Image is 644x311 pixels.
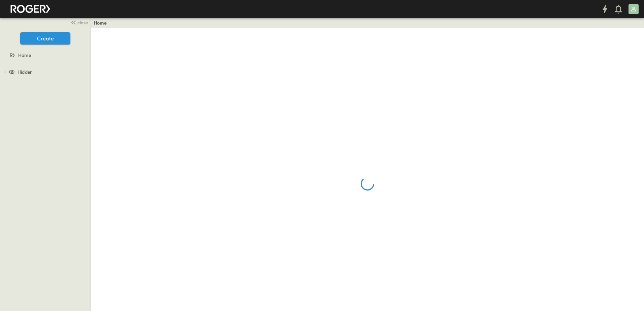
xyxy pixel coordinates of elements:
[94,20,111,26] nav: breadcrumbs
[18,69,33,75] span: Hidden
[18,52,31,59] span: Home
[1,50,88,60] a: Home
[94,20,107,26] a: Home
[77,19,88,26] span: close
[20,32,70,44] button: Create
[68,18,89,27] button: close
